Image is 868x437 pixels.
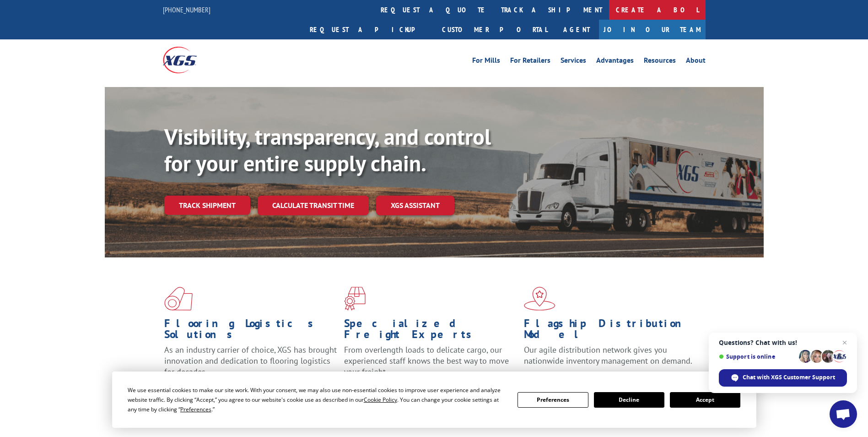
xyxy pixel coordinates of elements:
[180,405,211,413] span: Preferences
[163,5,210,14] a: [PHONE_NUMBER]
[435,20,554,39] a: Customer Portal
[344,287,366,311] img: xgs-icon-focused-on-flooring-red
[561,57,586,67] a: Services
[743,373,835,382] span: Chat with XGS Customer Support
[376,196,454,215] a: XGS ASSISTANT
[524,318,697,344] h1: Flagship Distribution Model
[830,400,857,428] div: Open chat
[344,344,517,385] p: From overlength loads to delicate cargo, our experienced staff knows the best way to move your fr...
[518,392,588,408] button: Preferences
[510,57,550,67] a: For Retailers
[686,57,706,67] a: About
[670,392,740,408] button: Accept
[258,196,369,215] a: Calculate transit time
[164,196,250,215] a: Track shipment
[839,337,850,348] span: Close chat
[719,339,847,346] span: Questions? Chat with us!
[599,20,706,39] a: Join Our Team
[644,57,676,67] a: Resources
[472,57,500,67] a: For Mills
[596,57,634,67] a: Advantages
[164,318,337,344] h1: Flooring Logistics Solutions
[364,396,397,404] span: Cookie Policy
[719,353,796,360] span: Support is online
[164,344,337,377] span: As an industry carrier of choice, XGS has brought innovation and dedication to flooring logistics...
[594,392,664,408] button: Decline
[164,287,193,311] img: xgs-icon-total-supply-chain-intelligence-red
[719,369,847,387] div: Chat with XGS Customer Support
[524,344,692,366] span: Our agile distribution network gives you nationwide inventory management on demand.
[303,20,435,39] a: Request a pickup
[524,287,555,311] img: xgs-icon-flagship-distribution-model-red
[554,20,599,39] a: Agent
[344,318,517,344] h1: Specialized Freight Experts
[112,371,756,428] div: Cookie Consent Prompt
[164,122,491,177] b: Visibility, transparency, and control for your entire supply chain.
[128,385,507,414] div: We use essential cookies to make our site work. With your consent, we may also use non-essential ...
